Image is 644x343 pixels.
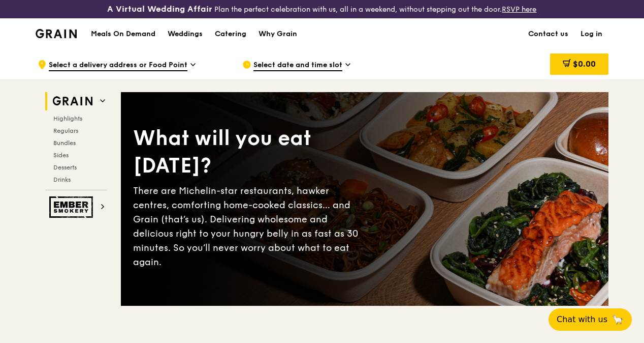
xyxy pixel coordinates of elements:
span: Sides [53,152,69,159]
img: Grain web logo [49,92,96,110]
a: Weddings [162,19,209,49]
img: Grain [36,29,77,38]
a: RSVP here [502,5,536,14]
h1: Meals On Demand [91,29,155,39]
span: Highlights [53,115,82,122]
a: Why Grain [252,19,303,49]
span: Drinks [53,176,71,183]
span: Chat with us [557,313,607,326]
span: Select a delivery address or Food Point [49,60,187,71]
span: Select date and time slot [253,60,342,71]
div: Plan the perfect celebration with us, all in a weekend, without stepping out the door. [107,4,536,14]
div: Catering [215,19,246,49]
a: Catering [209,19,252,49]
a: Log in [574,19,608,49]
div: Weddings [168,19,203,49]
span: Regulars [53,127,78,134]
a: Contact us [522,19,574,49]
div: There are Michelin-star restaurants, hawker centres, comforting home-cooked classics… and Grain (... [133,184,365,269]
span: $0.00 [573,59,596,69]
h3: A Virtual Wedding Affair [107,4,212,14]
img: Ember Smokery web logo [49,196,96,218]
div: Why Grain [259,19,297,49]
span: Bundles [53,139,76,147]
a: GrainGrain [36,18,77,48]
span: 🦙 [611,313,624,326]
span: Desserts [53,164,77,171]
button: Chat with us🦙 [549,308,632,331]
div: What will you eat [DATE]? [133,125,365,180]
